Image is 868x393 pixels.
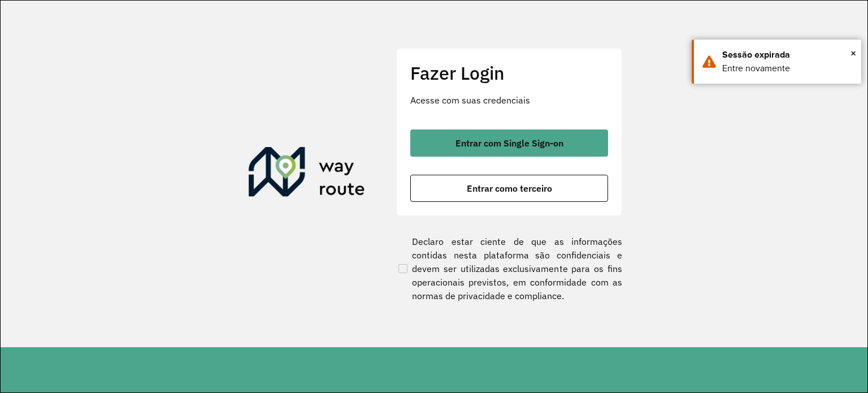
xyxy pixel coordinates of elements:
h2: Fazer Login [410,62,608,84]
button: Close [850,45,856,62]
span: Entrar como terceiro [467,184,552,193]
label: Declaro estar ciente de que as informações contidas nesta plataforma são confidenciais e devem se... [396,235,622,303]
span: Entrar com Single Sign-on [455,139,563,148]
img: Roteirizador AmbevTech [249,147,365,201]
button: button [410,129,608,157]
div: Sessão expirada [722,48,853,62]
div: Entre novamente [722,62,853,75]
p: Acesse com suas credenciais [410,93,608,107]
button: button [410,175,608,202]
span: × [850,45,856,62]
